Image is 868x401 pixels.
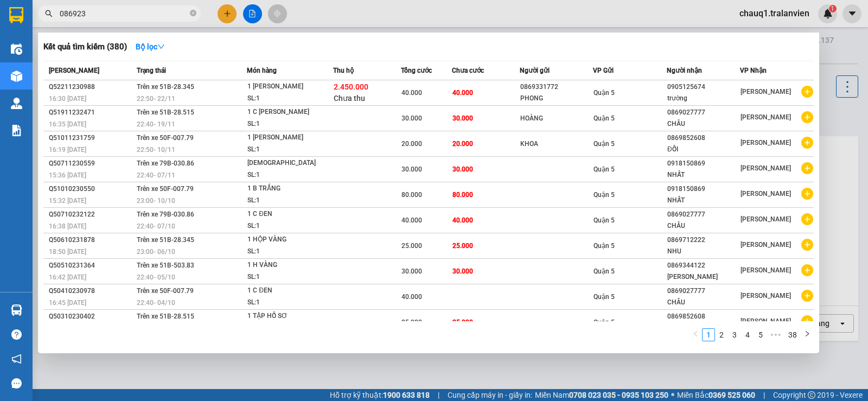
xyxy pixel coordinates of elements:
[247,310,329,322] div: 1 TẬP HỒ SƠ
[43,41,127,53] h3: Kết quả tìm kiếm ( 380 )
[137,171,175,179] span: 22:40 - 07/11
[667,209,740,220] div: 0869027777
[452,67,484,74] span: Chưa cước
[452,140,473,148] span: 20.000
[401,242,422,250] span: 25.000
[247,169,329,181] div: SL: 1
[136,42,165,51] strong: Bộ lọc
[728,328,741,341] li: 3
[49,234,133,246] div: Q50610231878
[247,81,329,93] div: 1 [PERSON_NAME]
[716,329,727,341] a: 2
[137,222,175,230] span: 22:40 - 07/10
[667,260,740,271] div: 0869344122
[741,241,791,249] span: [PERSON_NAME]
[157,43,165,50] span: down
[137,211,194,218] span: Trên xe 79B-030.86
[667,144,740,155] div: ĐỐI
[137,160,194,167] span: Trên xe 79B-030.86
[667,285,740,297] div: 0869027777
[11,304,22,316] img: warehouse-icon
[801,328,814,341] li: Next Page
[137,83,194,91] span: Trên xe 51B-28.345
[49,120,86,128] span: 16:35 [DATE]
[741,164,791,172] span: [PERSON_NAME]
[667,169,740,181] div: NHẤT
[452,319,473,326] span: 25.000
[740,67,767,74] span: VP Nhận
[401,191,422,199] span: 80.000
[190,9,196,19] span: close-circle
[741,215,791,223] span: [PERSON_NAME]
[667,107,740,118] div: 0869027777
[49,171,86,179] span: 15:36 [DATE]
[401,319,422,326] span: 25.000
[452,268,473,275] span: 30.000
[801,315,813,327] span: plus-circle
[49,67,99,74] span: [PERSON_NAME]
[667,234,740,246] div: 0869712222
[247,259,329,271] div: 1 H VÀNG
[247,93,329,105] div: SL: 1
[49,299,86,307] span: 16:45 [DATE]
[593,89,615,97] span: Quận 5
[11,98,22,109] img: warehouse-icon
[593,293,615,301] span: Quận 5
[334,82,368,91] span: 2.450.000
[190,10,196,16] span: close-circle
[801,328,814,341] button: right
[741,266,791,274] span: [PERSON_NAME]
[593,67,614,74] span: VP Gửi
[137,299,175,307] span: 22:40 - 04/10
[593,217,615,224] span: Quận 5
[801,213,813,225] span: plus-circle
[689,328,702,341] li: Previous Page
[49,146,86,154] span: 16:19 [DATE]
[801,290,813,302] span: plus-circle
[741,88,791,96] span: [PERSON_NAME]
[702,328,715,341] li: 1
[715,328,728,341] li: 2
[452,89,473,97] span: 40.000
[49,285,133,297] div: Q50410230978
[520,81,593,93] div: 0869331772
[401,89,422,97] span: 40.000
[785,329,800,341] a: 38
[801,188,813,200] span: plus-circle
[127,38,174,55] button: Bộ lọcdown
[137,185,194,193] span: Trên xe 50F-007.79
[801,111,813,123] span: plus-circle
[11,125,22,136] img: solution-icon
[49,132,133,144] div: Q51011231759
[45,10,53,17] span: search
[247,157,329,169] div: [DEMOGRAPHIC_DATA]
[60,8,188,20] input: Tìm tên, số ĐT hoặc mã đơn
[247,144,329,156] div: SL: 1
[520,113,593,124] div: HOÀNG
[520,138,593,150] div: KHOA
[593,114,615,122] span: Quận 5
[667,271,740,283] div: [PERSON_NAME]
[49,248,86,256] span: 18:50 [DATE]
[729,329,741,341] a: 3
[11,378,22,389] span: message
[452,217,473,224] span: 40.000
[741,317,791,325] span: [PERSON_NAME]
[703,329,714,341] a: 1
[593,242,615,250] span: Quận 5
[49,222,86,230] span: 16:38 [DATE]
[11,71,22,82] img: warehouse-icon
[667,81,740,93] div: 0905125674
[49,95,86,103] span: 16:30 [DATE]
[692,330,699,337] span: left
[137,313,194,320] span: Trên xe 51B-28.515
[49,158,133,169] div: Q50711230559
[247,220,329,232] div: SL: 1
[401,114,422,122] span: 30.000
[593,268,615,275] span: Quận 5
[755,329,767,341] a: 5
[667,67,702,74] span: Người nhận
[137,134,194,142] span: Trên xe 50F-007.79
[137,120,175,128] span: 22:40 - 19/11
[49,273,86,281] span: 16:42 [DATE]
